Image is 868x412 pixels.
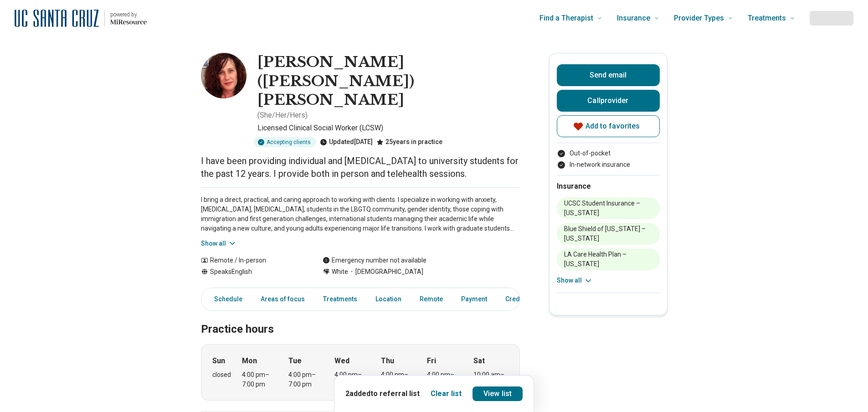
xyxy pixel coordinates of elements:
button: Add to favorites [557,115,660,137]
a: Remote [414,290,448,309]
a: Home page [15,4,147,33]
a: Schedule [203,290,248,309]
div: When does the program meet? [201,344,520,401]
button: Show all [557,276,593,285]
p: 2 added [345,388,420,399]
span: Provider Types [674,12,724,25]
ul: Payment options [557,149,660,170]
span: Treatments [748,12,786,25]
h1: [PERSON_NAME] ([PERSON_NAME]) [PERSON_NAME] [257,53,520,110]
div: 4:00 pm – 7:00 pm [288,370,324,389]
p: ( She/Her/Hers ) [257,110,308,121]
strong: Tue [288,355,302,366]
div: closed [212,370,231,380]
strong: Mon [242,355,257,366]
div: 4:00 pm – 7:00 pm [242,370,277,389]
li: LA Care Health Plan – [US_STATE] [557,248,660,270]
strong: Wed [334,355,349,366]
span: Insurance [617,12,650,25]
a: View list [473,386,523,401]
div: Updated [DATE] [320,137,373,147]
p: I bring a direct, practical, and caring approach to working with clients. I specialize in working... [201,195,520,233]
a: Areas of focus [255,290,310,309]
a: Location [370,290,407,309]
span: White [332,267,348,277]
div: Emergency number not available [323,256,426,265]
strong: Sun [212,355,225,366]
li: UCSC Student Insurance – [US_STATE] [557,197,660,219]
p: I have been providing individual and [MEDICAL_DATA] to university students for the past 12 years.... [201,154,520,180]
button: Clear list [431,388,462,399]
span: to referral list [370,389,420,398]
a: Payment [456,290,493,309]
div: 4:00 pm – 7:00 pm [334,370,370,389]
p: powered by [110,11,147,18]
a: Treatments [318,290,363,309]
button: Callprovider [557,90,660,112]
div: 10:00 am – 6:00 pm [473,370,508,389]
span: Find a Therapist [539,12,593,25]
h2: Practice hours [201,300,520,337]
div: 4:00 pm – 7:00 pm [427,370,462,389]
img: Kimberly Prohaska, Licensed Clinical Social Worker (LCSW) [201,53,247,98]
div: 4:00 pm – 7:00 pm [381,370,416,389]
span: [DEMOGRAPHIC_DATA] [348,267,423,277]
div: Speaks English [201,267,304,277]
a: Credentials [500,290,551,309]
span: Add to favorites [586,123,640,130]
strong: Thu [381,355,394,366]
li: In-network insurance [557,160,660,170]
div: Accepting clients [254,137,316,147]
li: Blue Shield of [US_STATE] – [US_STATE] [557,223,660,245]
div: 25 years in practice [376,137,442,147]
li: Out-of-pocket [557,149,660,158]
div: Remote / In-person [201,256,304,265]
button: Send email [557,64,660,86]
strong: Sat [473,355,485,366]
p: Licensed Clinical Social Worker (LCSW) [257,123,520,134]
button: Show all [201,239,237,248]
h2: Insurance [557,181,660,192]
strong: Fri [427,355,436,366]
